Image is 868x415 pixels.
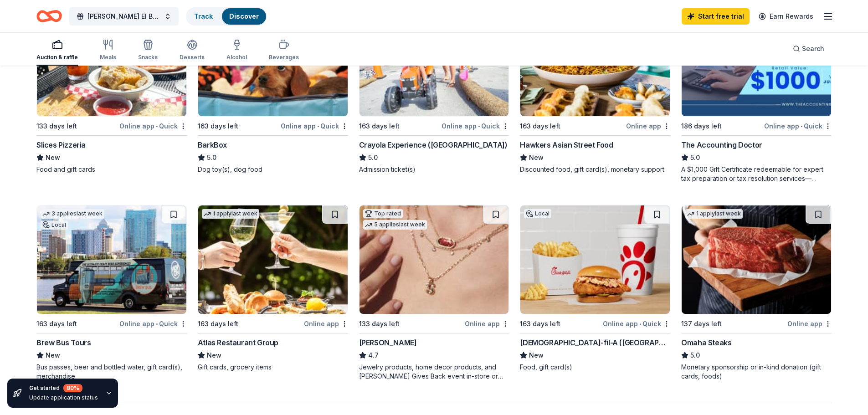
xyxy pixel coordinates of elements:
a: Discover [229,12,259,20]
div: Atlas Restaurant Group [198,337,278,348]
div: Meals [100,54,116,61]
span: New [529,350,544,361]
div: Slices Pizzeria [36,139,86,150]
div: 163 days left [520,318,560,329]
span: New [529,152,544,163]
img: Image for Atlas Restaurant Group [198,205,348,314]
a: Image for BarkBoxTop rated13 applieslast week163 days leftOnline app•QuickBarkBox5.0Dog toy(s), d... [198,7,348,174]
div: 80 % [63,384,82,392]
a: Image for Hawkers Asian Street Food3 applieslast week163 days leftOnline appHawkers Asian Street ... [520,7,670,174]
div: Bus passes, beer and bottled water, gift card(s), merchandise [36,363,187,381]
a: Image for Kendra ScottTop rated5 applieslast week133 days leftOnline app[PERSON_NAME]4.7Jewelry p... [359,205,509,381]
a: Image for Crayola Experience (Orlando)Top rated4 applieslast week163 days leftOnline app•QuickCra... [359,7,509,174]
span: 4.7 [368,350,379,361]
a: Image for Slices Pizzeria2 applieslast week133 days leftOnline app•QuickSlices PizzeriaNewFood an... [36,7,187,174]
div: Admission ticket(s) [359,165,509,174]
div: Jewelry products, home decor products, and [PERSON_NAME] Gives Back event in-store or online (or ... [359,363,509,381]
span: • [317,123,319,130]
button: Auction & raffle [36,36,78,66]
div: Desserts [180,54,205,61]
div: Food and gift cards [36,165,187,174]
img: Image for Omaha Steaks [682,205,831,314]
div: Crayola Experience ([GEOGRAPHIC_DATA]) [359,139,508,150]
div: 5 applies last week [363,220,427,230]
span: • [156,123,158,130]
button: Meals [100,36,116,66]
div: Online app [787,318,832,329]
a: Home [36,5,62,27]
div: Top rated [363,209,403,218]
div: Beverages [269,54,299,61]
span: New [46,350,60,361]
div: 1 apply last week [202,209,259,219]
div: Online app [304,318,348,329]
div: Alcohol [226,54,247,61]
div: 133 days left [36,121,77,132]
div: Dog toy(s), dog food [198,165,348,174]
div: Online app Quick [442,120,509,132]
span: • [478,123,480,130]
span: [PERSON_NAME] El Bash 2026 [87,11,160,22]
span: 5.0 [368,152,378,163]
div: A $1,000 Gift Certificate redeemable for expert tax preparation or tax resolution services—recipi... [681,165,832,183]
span: Search [802,43,824,54]
div: Discounted food, gift card(s), monetary support [520,165,670,174]
span: • [639,320,641,328]
div: Auction & raffle [36,54,78,61]
div: 163 days left [520,121,560,132]
div: 186 days left [681,121,722,132]
div: 1 apply last week [685,209,743,219]
div: Online app [465,318,509,329]
div: Local [524,209,551,218]
div: Update application status [29,394,98,401]
button: Desserts [180,36,205,66]
div: Online app Quick [764,120,832,132]
span: New [46,152,60,163]
div: 133 days left [359,318,400,329]
div: Hawkers Asian Street Food [520,139,613,150]
div: Omaha Steaks [681,337,731,348]
div: 3 applies last week [41,209,104,219]
a: Image for Omaha Steaks 1 applylast week137 days leftOnline appOmaha Steaks5.0Monetary sponsorship... [681,205,832,381]
button: TrackDiscover [186,7,267,26]
div: 163 days left [198,318,238,329]
div: Online app Quick [281,120,348,132]
span: New [207,350,221,361]
div: Get started [29,384,98,392]
div: 163 days left [198,121,238,132]
span: • [156,320,158,328]
div: [DEMOGRAPHIC_DATA]-fil-A ([GEOGRAPHIC_DATA]) [520,337,670,348]
button: [PERSON_NAME] El Bash 2026 [69,7,179,26]
a: Earn Rewards [753,8,819,25]
div: 163 days left [359,121,400,132]
button: Alcohol [226,36,247,66]
img: Image for Brew Bus Tours [37,205,186,314]
div: Brew Bus Tours [36,337,91,348]
a: Image for Chick-fil-A (Boca Raton)Local163 days leftOnline app•Quick[DEMOGRAPHIC_DATA]-fil-A ([GE... [520,205,670,372]
div: [PERSON_NAME] [359,337,417,348]
a: Image for Brew Bus Tours3 applieslast weekLocal163 days leftOnline app•QuickBrew Bus ToursNewBus ... [36,205,187,381]
div: Online app [626,120,670,132]
div: Local [41,220,68,230]
div: 163 days left [36,318,77,329]
div: Snacks [138,54,158,61]
div: 137 days left [681,318,722,329]
div: The Accounting Doctor [681,139,762,150]
button: Snacks [138,36,158,66]
button: Beverages [269,36,299,66]
span: 5.0 [690,350,700,361]
div: Online app Quick [603,318,670,329]
img: Image for Chick-fil-A (Boca Raton) [520,205,670,314]
a: Image for Atlas Restaurant Group1 applylast week163 days leftOnline appAtlas Restaurant GroupNewG... [198,205,348,372]
div: BarkBox [198,139,227,150]
div: Online app Quick [119,120,187,132]
a: Image for The Accounting DoctorTop rated19 applieslast week186 days leftOnline app•QuickThe Accou... [681,7,832,183]
div: Monetary sponsorship or in-kind donation (gift cards, foods) [681,363,832,381]
a: Start free trial [682,8,750,25]
a: Track [194,12,213,20]
span: 5.0 [690,152,700,163]
div: Food, gift card(s) [520,363,670,372]
div: Online app Quick [119,318,187,329]
div: Gift cards, grocery items [198,363,348,372]
img: Image for Kendra Scott [360,205,509,314]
